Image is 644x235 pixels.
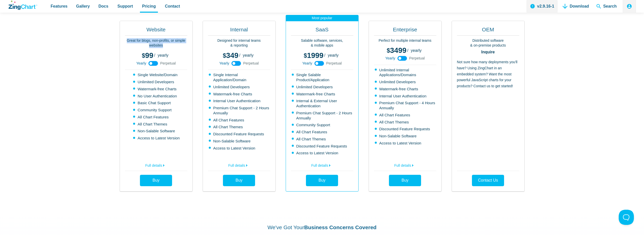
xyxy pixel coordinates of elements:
h2: SaaS [291,26,353,36]
li: All Chart Themes [209,124,270,130]
li: All Chart Features [292,130,353,135]
h2: We've Got Your [120,224,525,231]
span: Perpetual [409,56,425,60]
span: Support [117,3,133,10]
strong: Business Concerns Covered [304,224,377,230]
span: Contact [165,3,180,10]
li: Unlimited Developers [209,84,270,90]
li: Unlimited Developers [133,79,180,84]
span: Buy [153,178,160,182]
li: All Chart Themes [133,122,180,127]
span: / [324,53,325,57]
span: Yearly [219,61,229,65]
li: Access to Latest Version [375,141,436,146]
li: Internal User Authentication [209,98,270,103]
li: Single Salable Product/Application [292,72,353,82]
span: / [407,49,408,53]
h2: Website [125,26,187,36]
span: Buy [236,178,243,182]
li: Basic Chat Support [133,100,180,105]
li: Unlimited Developers [292,84,353,90]
li: Watermark-free Charts [133,87,180,92]
li: Single Internal Application/Domain [209,72,270,82]
span: / [239,53,240,57]
span: 349 [223,51,238,59]
li: Non-Salable Software [133,129,180,134]
li: All Chart Features [209,118,270,123]
li: Premium Chat Support - 4 Hours Annually [375,100,436,111]
span: Docs [98,3,108,10]
p: Salable software, services, & mobile apps [291,38,353,48]
li: Single Website/Domain [133,72,180,77]
span: yearly [158,53,169,57]
li: Community Support [292,122,353,127]
span: yearly [328,53,339,57]
li: Access to Latest Version [133,136,180,141]
a: ZingChart Logo. Click to return to the homepage [9,1,37,10]
li: Discounted Feature Requests [375,126,436,132]
span: / [154,53,155,57]
span: Buy [319,178,326,182]
span: Buy [402,178,409,182]
span: 99 [142,51,153,59]
li: Access to Latest Version [292,151,353,156]
span: 1999 [304,51,323,59]
p: Distributed software & on-premise products [457,38,519,48]
span: Perpetual [160,61,176,65]
li: Internal & External User Authentication [292,98,353,109]
span: 3499 [387,46,406,54]
li: Access to Latest Version [209,146,270,151]
span: yearly [243,53,254,57]
li: All Chart Themes [292,137,353,142]
a: Full details [291,161,353,169]
p: Designed for internal teams & reporting [208,38,270,48]
span: Features [51,3,68,10]
li: Premium Chat Support - 2 Hours Annually [209,105,270,116]
span: Yearly [136,61,146,65]
a: Contact Us [472,175,504,186]
li: Watermark-free Charts [375,87,436,92]
span: Gallery [76,3,90,10]
a: Full details [125,161,187,169]
li: All Chart Features [375,113,436,118]
span: Yearly [302,61,312,65]
span: Pricing [142,3,156,10]
span: yearly [411,48,422,53]
li: Community Support [133,108,180,113]
li: Discounted Feature Requests [292,144,353,149]
li: Internal User Authentication [375,94,436,99]
a: Full details [208,161,270,169]
a: Buy [140,175,172,186]
p: Great for blogs, non-profits, or simple websites [125,38,187,48]
li: All Chart Themes [375,120,436,125]
strong: Inquire [457,50,519,54]
h2: OEM [457,26,519,36]
li: Unlimited Developers [375,79,436,84]
a: Buy [389,175,421,186]
li: All Chart Features [133,115,180,120]
iframe: Toggle Customer Support [619,210,634,225]
p: Not sure how many deployments you'll have? Using ZingChart in an embedded system? Want the most p... [457,59,519,168]
li: No User Authentication [133,94,180,99]
span: Contact Us [478,178,498,182]
li: Non-Salable Software [209,139,270,144]
a: Full details [374,161,436,169]
li: Premium Chat Support - 2 Hours Annually [292,111,353,121]
h2: Enterprise [374,26,436,36]
span: Yearly [385,56,395,60]
li: Discounted Feature Requests [209,132,270,137]
p: Perfect for multiple internal teams [374,38,436,43]
li: Non-Salable Software [375,134,436,139]
span: Perpetual [243,61,259,65]
li: Watermark-free Charts [209,92,270,97]
li: Watermark-free Charts [292,92,353,97]
h2: Internal [208,26,270,36]
li: Unlimited Internal Applications/Domains [375,68,436,78]
span: Perpetual [326,61,342,65]
a: Buy [223,175,255,186]
a: Buy [306,175,338,186]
